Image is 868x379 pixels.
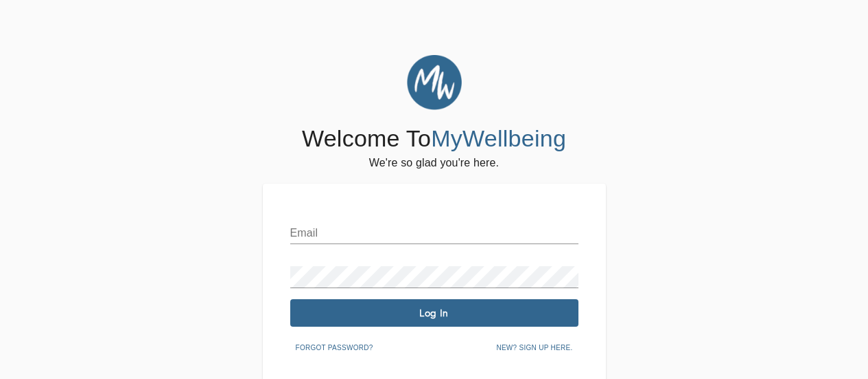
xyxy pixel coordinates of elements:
button: New? Sign up here. [491,338,578,358]
span: MyWellbeing [431,125,566,151]
img: MyWellbeing [407,55,462,110]
a: Forgot password? [290,341,379,352]
button: Forgot password? [290,338,379,358]
span: Log In [296,307,573,320]
h6: We're so glad you're here. [369,153,499,173]
span: Forgot password? [296,342,373,354]
span: New? Sign up here. [496,342,572,354]
button: Log In [290,299,578,327]
h4: Welcome To [302,124,566,153]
